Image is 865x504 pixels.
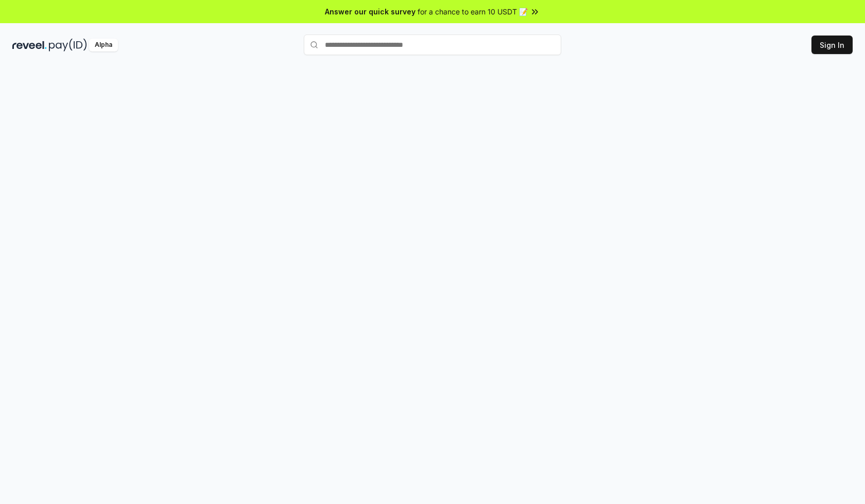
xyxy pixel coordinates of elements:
[89,39,118,51] div: Alpha
[418,6,528,17] span: for a chance to earn 10 USDT 📝
[325,6,416,17] span: Answer our quick survey
[811,36,853,54] button: Sign In
[49,39,87,51] img: pay_id
[12,39,47,51] img: reveel_dark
